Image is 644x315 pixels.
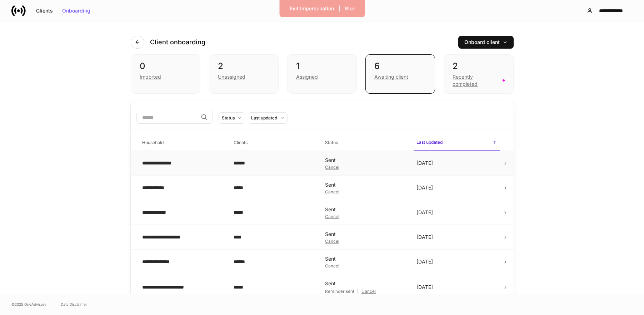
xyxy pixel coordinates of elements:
[296,60,348,72] div: 1
[411,200,502,225] td: [DATE]
[322,136,408,150] span: Status
[325,289,354,294] div: Reminder sent
[234,139,248,146] h6: Clients
[131,54,200,94] div: 0Imported
[150,38,205,46] h4: Client onboarding
[325,206,405,213] div: Sent
[325,165,339,169] button: Cancel
[218,73,245,80] div: Unassigned
[325,215,339,219] button: Cancel
[219,112,245,124] button: Status
[411,250,502,274] td: [DATE]
[411,176,502,200] td: [DATE]
[345,6,354,11] div: Blur
[61,301,87,307] a: Data Disclaimer
[325,181,405,188] div: Sent
[285,3,339,14] button: Exit Impersonation
[340,3,359,14] button: Blur
[325,157,405,164] div: Sent
[11,301,46,307] span: © 2025 OneAdvisory
[325,289,405,294] div: |
[365,54,435,94] div: 6Awaiting client
[411,225,502,250] td: [DATE]
[139,136,225,150] span: Household
[251,114,277,121] div: Last updated
[458,36,514,49] button: Onboard client
[411,274,502,300] td: [DATE]
[325,255,405,262] div: Sent
[325,280,405,287] div: Sent
[325,231,405,238] div: Sent
[248,112,288,124] button: Last updated
[414,135,499,151] span: Last updated
[296,73,318,80] div: Assigned
[361,289,376,294] button: Cancel
[453,73,498,88] div: Recently completed
[325,239,339,243] button: Cancel
[374,73,408,80] div: Awaiting client
[444,54,513,94] div: 2Recently completed
[361,289,376,294] div: Cancel
[209,54,279,94] div: 2Unassigned
[325,139,338,146] h6: Status
[290,6,334,11] div: Exit Impersonation
[62,8,90,13] div: Onboarding
[231,136,316,150] span: Clients
[416,139,443,146] h6: Last updated
[325,264,339,268] button: Cancel
[287,54,357,94] div: 1Assigned
[222,114,235,121] div: Status
[374,60,426,72] div: 6
[58,5,95,16] button: Onboarding
[140,60,191,72] div: 0
[140,73,161,80] div: Imported
[464,40,508,45] div: Onboard client
[31,5,58,16] button: Clients
[411,151,502,176] td: [DATE]
[218,60,270,72] div: 2
[325,190,339,194] button: Cancel
[453,60,504,72] div: 2
[142,139,164,146] h6: Household
[36,8,53,13] div: Clients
